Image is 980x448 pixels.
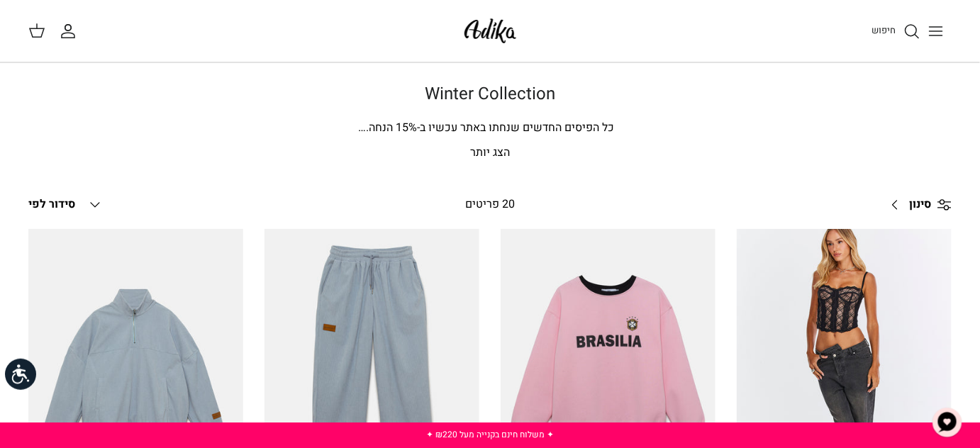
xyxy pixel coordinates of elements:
[920,16,952,47] button: Toggle menu
[460,14,520,47] img: Adika IL
[28,196,75,213] span: סידור לפי
[910,196,932,214] span: סינון
[417,119,614,136] span: כל הפיסים החדשים שנחתו באתר עכשיו ב-
[872,23,920,40] a: חיפוש
[60,23,82,40] a: החשבון שלי
[396,119,408,136] span: 15
[358,119,417,136] span: % הנחה.
[28,84,952,105] h1: Winter Collection
[881,188,952,222] a: סינון
[378,196,602,214] div: 20 פריטים
[926,401,969,444] button: צ'אט
[426,428,554,441] a: ✦ משלוח חינם בקנייה מעל ₪220 ✦
[28,189,104,220] button: סידור לפי
[28,144,952,162] p: הצג יותר
[872,23,896,37] span: חיפוש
